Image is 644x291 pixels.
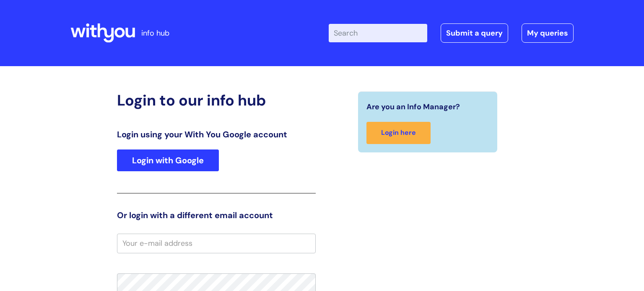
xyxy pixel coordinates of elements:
a: Login with Google [117,149,219,171]
p: info hub [141,26,169,40]
a: Submit a query [441,23,508,43]
input: Your e-mail address [117,234,316,253]
span: Are you an Info Manager? [366,100,460,113]
input: Search [329,24,427,42]
h2: Login to our info hub [117,91,316,109]
a: Login here [366,122,431,144]
h3: Or login with a different email account [117,210,316,220]
a: My queries [522,23,574,43]
h3: Login using your With You Google account [117,129,316,139]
